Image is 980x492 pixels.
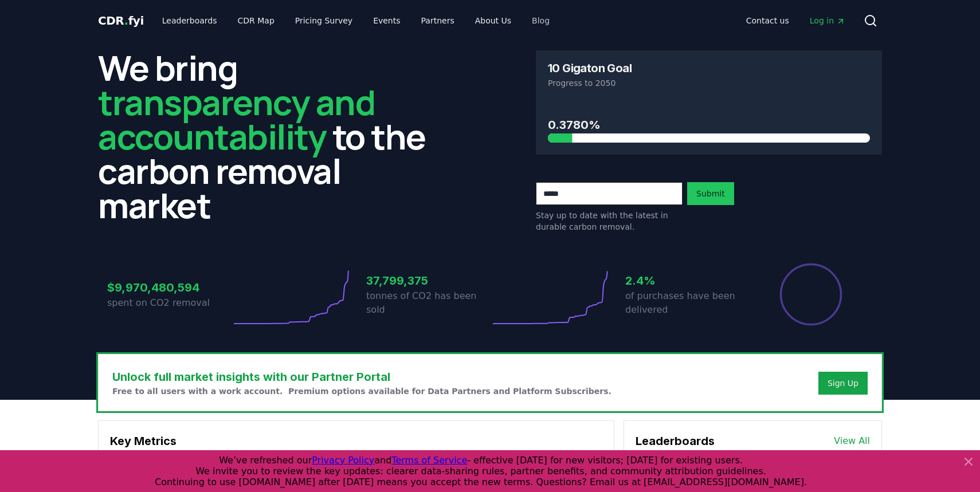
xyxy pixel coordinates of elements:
[548,62,632,74] h3: 10 Gigaton Goal
[801,10,854,31] a: Log in
[737,10,798,31] a: Contact us
[523,10,559,31] a: Blog
[107,296,231,310] p: spent on CO2 removal
[107,279,231,296] h3: $9,970,480,594
[466,10,520,31] a: About Us
[110,432,602,450] h3: Key Metrics
[625,272,749,289] h3: 2.4%
[98,13,144,29] a: CDR.fyi
[153,10,226,31] a: Leaderboards
[366,272,490,289] h3: 37,799,375
[737,10,854,31] nav: Main
[98,78,375,160] span: transparency and accountability
[124,14,128,27] span: .
[98,14,144,27] span: CDR fyi
[98,50,444,222] h2: We bring to the carbon removal market
[229,10,284,31] a: CDR Map
[548,116,870,133] h3: 0.3780%
[548,77,870,89] p: Progress to 2050
[687,182,734,205] button: Submit
[112,368,611,385] h3: Unlock full market insights with our Partner Portal
[286,10,362,31] a: Pricing Survey
[636,432,715,450] h3: Leaderboards
[834,434,870,448] a: View All
[828,377,859,389] a: Sign Up
[625,289,749,317] p: of purchases have been delivered
[810,15,845,26] span: Log in
[412,10,464,31] a: Partners
[818,372,868,395] button: Sign Up
[153,10,559,31] nav: Main
[112,385,611,397] p: Free to all users with a work account. Premium options available for Data Partners and Platform S...
[366,289,490,317] p: tonnes of CO2 has been sold
[779,262,843,326] div: Percentage of sales delivered
[536,210,683,233] p: Stay up to date with the latest in durable carbon removal.
[364,10,409,31] a: Events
